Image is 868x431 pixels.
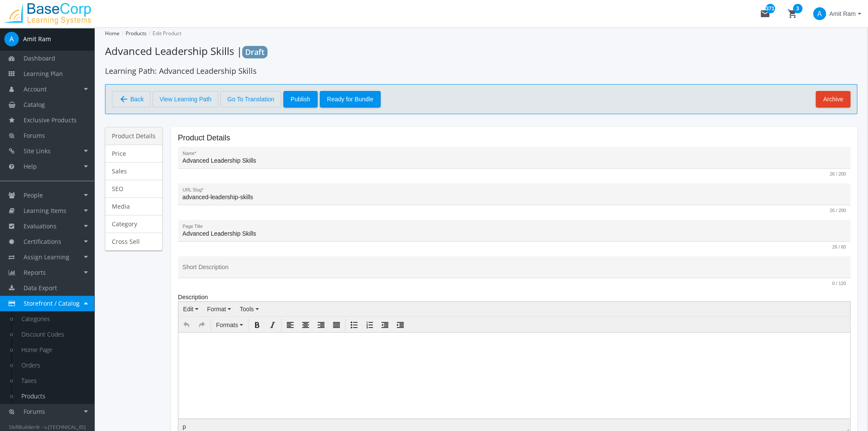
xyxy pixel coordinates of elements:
a: Sales [105,162,162,180]
span: Forums [24,131,45,140]
span: Go To Translation [227,92,274,106]
a: Orders [13,358,94,373]
mat-icon: mail [760,9,770,19]
a: SEO [105,180,162,198]
button: View Learning Path [153,91,218,107]
span: Assign Learning [24,253,69,261]
a: Home Page [13,342,94,358]
div: Numbered list [362,319,377,331]
a: Taxes [13,373,94,389]
span: Format [207,306,226,313]
div: Decrease indent [378,319,392,331]
div: Bold [250,319,264,331]
span: Exclusive Products [24,116,77,124]
span: Dashboard [24,54,55,62]
span: Back [130,92,144,106]
span: People [24,191,43,199]
span: Formats [216,322,238,328]
div: Bullet list [347,319,361,331]
a: Products [13,389,94,404]
span: Evaluations [24,222,57,230]
div: Justify [329,319,344,331]
mat-hint: 0 / 120 [832,281,846,286]
button: Go To Translation [220,91,281,107]
span: Catalog [24,100,45,109]
button: Publish [283,91,318,107]
span: Archive [823,91,843,107]
span: View Learning Path [159,92,211,106]
div: Increase indent [393,319,408,331]
button: Archive [816,91,850,107]
a: Products [126,30,147,37]
a: Media [105,197,162,215]
span: Certifications [24,237,61,246]
a: Price [105,145,162,163]
a: Product Details [105,127,162,145]
span: Help [24,162,37,170]
div: Learning Path [105,67,857,76]
div: Italic [265,319,280,331]
div: Redo [195,319,209,331]
span: Edit [183,306,193,313]
mat-icon: arrow_back [119,94,129,104]
a: Cross Sell [105,233,162,251]
span: A [813,7,826,20]
a: Home [105,30,120,37]
span: Learning Plan [24,70,63,78]
button: Ready for Bundle [320,91,381,107]
mat-hint: 26 / 200 [830,172,846,177]
span: Reports [24,268,46,276]
mat-hint: 26 / 60 [832,245,846,250]
span: Learning Items [24,206,66,215]
span: Forums [24,407,45,416]
li: Edit Product [147,27,181,39]
span: Storefront / Catalog [24,299,80,307]
button: Back [112,91,150,107]
span: Draft [242,46,267,58]
mat-hint: 26 / 200 [830,208,846,213]
div: Align center [298,319,313,331]
a: Categories [13,311,94,327]
div: Undo [179,319,194,331]
iframe: Rich Text Area. Press ALT-F9 for menu. Press ALT-F10 for toolbar. Press ALT-0 for help [178,333,850,419]
span: Amit Ram [829,6,856,21]
a: Category [105,215,162,233]
mat-icon: shopping_cart [787,9,798,19]
h1: Advanced Leadership Skills | [105,44,857,58]
div: Align right [314,319,328,331]
span: Publish [291,91,310,107]
span: Ready for Bundle [327,91,373,107]
span: Tools [240,306,254,313]
div: p [183,423,186,430]
span: A [4,32,19,46]
mat-label: Description [178,294,208,300]
h2: Product Details [178,134,850,143]
small: SkillBuilder® - v.[TECHNICAL_ID] [9,423,86,430]
span: Site Links [24,147,51,155]
a: Discount Codes [13,327,94,342]
input: Slug must be unique [183,194,846,201]
span: Account [24,85,47,93]
div: Amit Ram [23,35,51,43]
span: Data Export [24,284,57,292]
span: : Advanced Leadership Skills [155,66,257,76]
div: Align left [283,319,297,331]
